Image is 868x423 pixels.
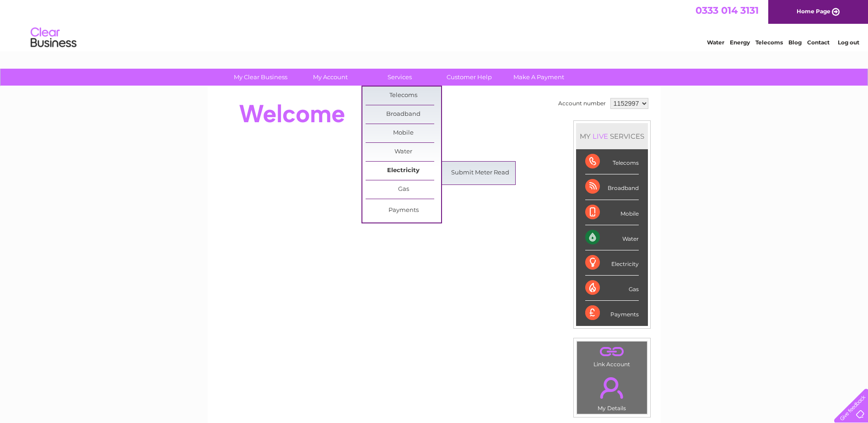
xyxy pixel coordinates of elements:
[585,200,639,225] div: Mobile
[366,180,441,199] a: Gas
[556,96,608,111] td: Account number
[585,149,639,174] div: Telecoms
[30,24,77,52] img: logo.png
[577,369,647,414] td: My Details
[366,124,441,142] a: Mobile
[292,69,368,86] a: My Account
[576,123,648,149] div: MY SERVICES
[431,69,507,86] a: Customer Help
[788,39,802,46] a: Blog
[366,87,441,105] a: Telecoms
[223,69,298,86] a: My Clear Business
[366,201,441,220] a: Payments
[362,69,437,86] a: Services
[579,372,645,404] a: .
[585,174,639,200] div: Broadband
[591,132,610,141] div: LIVE
[695,5,759,16] a: 0333 014 3131
[585,276,639,301] div: Gas
[807,39,830,46] a: Contact
[218,5,651,44] div: Clear Business is a trading name of Verastar Limited (registered in [GEOGRAPHIC_DATA] No. 3667643...
[730,39,750,46] a: Energy
[585,301,639,325] div: Payments
[366,143,441,161] a: Water
[579,344,645,360] a: .
[838,39,859,46] a: Log out
[707,39,724,46] a: Water
[366,162,441,180] a: Electricity
[577,341,647,370] td: Link Account
[366,105,441,124] a: Broadband
[442,164,518,182] a: Submit Meter Read
[755,39,783,46] a: Telecoms
[585,225,639,250] div: Water
[501,69,577,86] a: Make A Payment
[585,250,639,276] div: Electricity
